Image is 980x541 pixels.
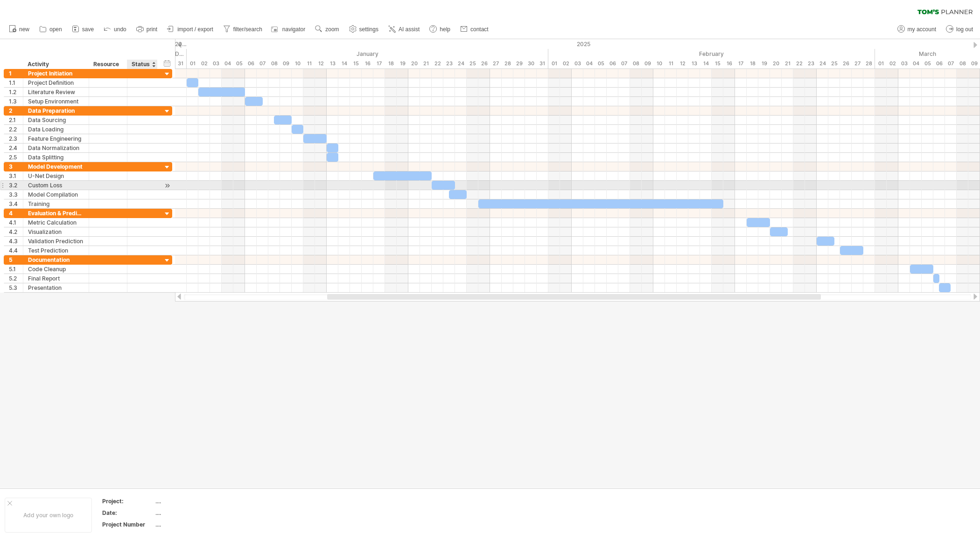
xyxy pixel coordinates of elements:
div: Evaluation & Prediction [28,209,84,218]
span: my account [908,26,936,33]
div: Sunday, 9 February 2025 [642,59,653,68]
div: Saturday, 1 March 2025 [875,59,887,68]
div: Status [132,60,152,69]
a: log out [944,23,976,35]
div: 3.1 [9,171,23,180]
div: Sunday, 9 March 2025 [968,59,980,68]
div: Model Compilation [28,190,84,199]
div: Saturday, 15 February 2025 [712,59,723,68]
a: save [70,23,97,35]
div: Data Sourcing [28,116,84,124]
div: Monday, 3 March 2025 [898,59,910,68]
div: Sunday, 2 February 2025 [560,59,572,68]
div: February 2025 [548,49,875,59]
a: open [37,23,65,35]
span: zoom [325,26,339,33]
div: Saturday, 11 January 2025 [303,59,315,68]
div: Monday, 6 January 2025 [245,59,257,68]
div: 5.1 [9,265,23,274]
div: Monday, 24 February 2025 [817,59,828,68]
a: zoom [313,23,342,35]
div: Thursday, 20 February 2025 [770,59,782,68]
div: 4.1 [9,218,23,227]
div: 1 [9,69,23,78]
div: Friday, 31 January 2025 [537,59,548,68]
div: Custom Loss [28,181,84,190]
div: Code Cleanup [28,265,84,274]
div: 2.2 [9,125,23,134]
span: open [49,26,62,33]
div: Saturday, 18 January 2025 [385,59,397,68]
div: Wednesday, 15 January 2025 [350,59,362,68]
div: Saturday, 8 March 2025 [957,59,968,68]
div: Friday, 24 January 2025 [455,59,467,68]
div: Test Prediction [28,246,84,255]
div: Wednesday, 8 January 2025 [268,59,280,68]
a: undo [101,23,129,35]
div: Friday, 17 January 2025 [373,59,385,68]
a: AI assist [386,23,422,35]
span: print [147,26,157,33]
div: Sunday, 12 January 2025 [315,59,327,68]
div: Setup Environment [28,97,84,106]
div: Friday, 10 January 2025 [292,59,303,68]
div: Data Preparation [28,106,84,115]
div: 4 [9,209,23,218]
div: 3.3 [9,190,23,199]
div: Wednesday, 5 February 2025 [595,59,607,68]
div: Wednesday, 29 January 2025 [513,59,525,68]
div: Monday, 10 February 2025 [653,59,665,68]
div: Project Initiation [28,69,84,78]
div: .... [155,509,234,517]
div: Wednesday, 19 February 2025 [758,59,770,68]
div: Tuesday, 7 January 2025 [257,59,268,68]
div: Saturday, 22 February 2025 [793,59,805,68]
div: Tuesday, 18 February 2025 [747,59,758,68]
span: new [19,26,29,33]
div: Tuesday, 4 February 2025 [583,59,595,68]
div: Tuesday, 31 December 2024 [175,59,187,68]
a: contact [458,23,491,35]
div: 2.5 [9,153,23,162]
span: settings [359,26,378,33]
div: Monday, 20 January 2025 [408,59,420,68]
div: Monday, 27 January 2025 [490,59,502,68]
div: Tuesday, 14 January 2025 [338,59,350,68]
a: filter/search [221,23,265,35]
div: Friday, 7 March 2025 [945,59,957,68]
div: Friday, 7 February 2025 [618,59,630,68]
div: 3.4 [9,199,23,208]
div: Thursday, 9 January 2025 [280,59,292,68]
div: Wednesday, 5 March 2025 [922,59,933,68]
div: Sunday, 23 February 2025 [805,59,817,68]
div: 2.3 [9,134,23,143]
div: Date: [102,509,154,517]
div: .... [155,520,234,528]
div: Tuesday, 28 January 2025 [502,59,513,68]
div: Project Definition [28,78,84,87]
div: Feature Engineering [28,134,84,143]
span: save [82,26,94,33]
div: January 2025 [187,49,548,59]
div: Sunday, 26 January 2025 [478,59,490,68]
div: Visualization [28,227,84,236]
span: import / export [177,26,213,33]
div: Tuesday, 21 January 2025 [420,59,432,68]
div: Metric Calculation [28,218,84,227]
a: settings [347,23,381,35]
div: 4.2 [9,227,23,236]
span: filter/search [233,26,262,33]
div: 5.3 [9,283,23,292]
div: Thursday, 6 February 2025 [607,59,618,68]
div: 1.1 [9,78,23,87]
div: Saturday, 1 February 2025 [548,59,560,68]
div: Sunday, 5 January 2025 [233,59,245,68]
div: Thursday, 23 January 2025 [443,59,455,68]
div: scroll to activity [163,181,172,191]
a: print [134,23,160,35]
div: Project Number [102,520,154,528]
div: Thursday, 13 February 2025 [688,59,700,68]
div: Add your own logo [5,498,92,533]
span: help [440,26,450,33]
div: Monday, 3 February 2025 [572,59,583,68]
